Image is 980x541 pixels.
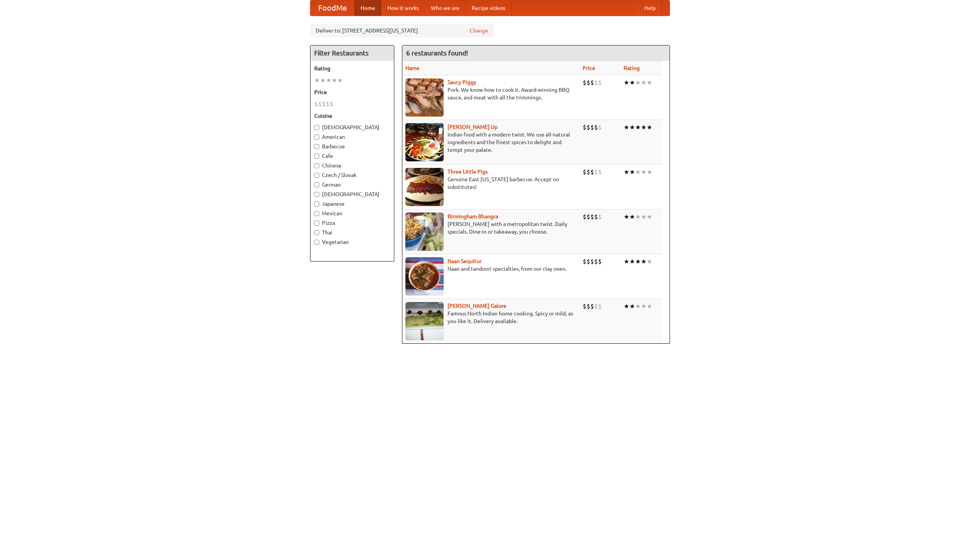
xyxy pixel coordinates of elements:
[647,168,652,176] li: ★
[314,88,390,96] h5: Price
[624,213,629,221] li: ★
[624,65,640,71] a: Rating
[647,213,652,221] li: ★
[641,302,647,310] li: ★
[598,123,602,132] li: $
[448,124,498,130] a: [PERSON_NAME] Up
[594,257,598,266] li: $
[647,257,652,266] li: ★
[326,76,332,84] li: ★
[586,213,590,221] li: $
[586,123,590,132] li: $
[586,168,590,176] li: $
[318,100,322,108] li: $
[465,0,511,16] a: Recipe videos
[406,49,468,57] ng-pluralize: 6 restaurants found!
[314,144,319,149] input: Barbecue
[598,257,602,266] li: $
[635,213,641,221] li: ★
[624,257,629,266] li: ★
[314,230,319,235] input: Thai
[314,154,319,159] input: Cafe
[629,78,635,87] li: ★
[332,76,337,84] li: ★
[629,257,635,266] li: ★
[594,302,598,310] li: $
[590,257,594,266] li: $
[583,123,586,132] li: $
[330,100,333,108] li: $
[635,257,641,266] li: ★
[314,181,390,188] label: German
[448,258,482,264] b: Naan Sequitur
[583,78,586,87] li: $
[381,0,425,16] a: How it works
[337,76,343,84] li: ★
[314,190,390,198] label: [DEMOGRAPHIC_DATA]
[405,168,444,206] img: littlepigs.jpg
[624,168,629,176] li: ★
[583,302,586,310] li: $
[405,310,577,325] p: Famous North Indian home cooking. Spicy or mild, as you like it. Delivery available.
[314,219,390,227] label: Pizza
[314,112,390,120] h5: Cuisine
[405,302,444,340] img: currygalore.jpg
[641,123,647,132] li: ★
[590,302,594,310] li: $
[314,200,390,208] label: Japanese
[314,133,390,141] label: American
[590,78,594,87] li: $
[629,168,635,176] li: ★
[647,302,652,310] li: ★
[314,210,390,217] label: Mexican
[594,78,598,87] li: $
[448,303,506,309] a: [PERSON_NAME] Galore
[314,201,319,206] input: Japanese
[314,123,390,131] label: [DEMOGRAPHIC_DATA]
[425,0,465,16] a: Who we are
[594,213,598,221] li: $
[586,302,590,310] li: $
[624,302,629,310] li: ★
[635,302,641,310] li: ★
[638,0,662,16] a: Help
[641,78,647,87] li: ★
[641,213,647,221] li: ★
[314,65,390,72] h5: Rating
[594,168,598,176] li: $
[470,27,488,34] a: Change
[590,168,594,176] li: $
[647,78,652,87] li: ★
[405,265,577,273] p: Naan and tandoori specialties, from our clay oven.
[314,182,319,187] input: German
[598,78,602,87] li: $
[314,125,319,130] input: [DEMOGRAPHIC_DATA]
[405,86,577,101] p: Pork. We know how to cook it. Award-winning BBQ sauce, and meat with all the trimmings.
[314,221,319,226] input: Pizza
[583,257,586,266] li: $
[405,78,444,117] img: saucy.jpg
[448,79,476,85] a: Saucy Piggy
[583,65,595,71] a: Price
[629,302,635,310] li: ★
[583,168,586,176] li: $
[310,24,494,37] div: Deliver to: [STREET_ADDRESS][US_STATE]
[635,78,641,87] li: ★
[314,163,319,168] input: Chinese
[590,213,594,221] li: $
[314,211,319,216] input: Mexican
[320,76,326,84] li: ★
[629,123,635,132] li: ★
[314,173,319,178] input: Czech / Slovak
[598,213,602,221] li: $
[310,0,354,16] a: FoodMe
[583,213,586,221] li: $
[641,168,647,176] li: ★
[448,169,488,175] a: Three Little Pigs
[586,257,590,266] li: $
[405,131,577,154] p: Indian food with a modern twist. We use all-natural ingredients and the finest spices to delight ...
[405,175,577,191] p: Genuine East [US_STATE] barbecue. Accept no substitutes!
